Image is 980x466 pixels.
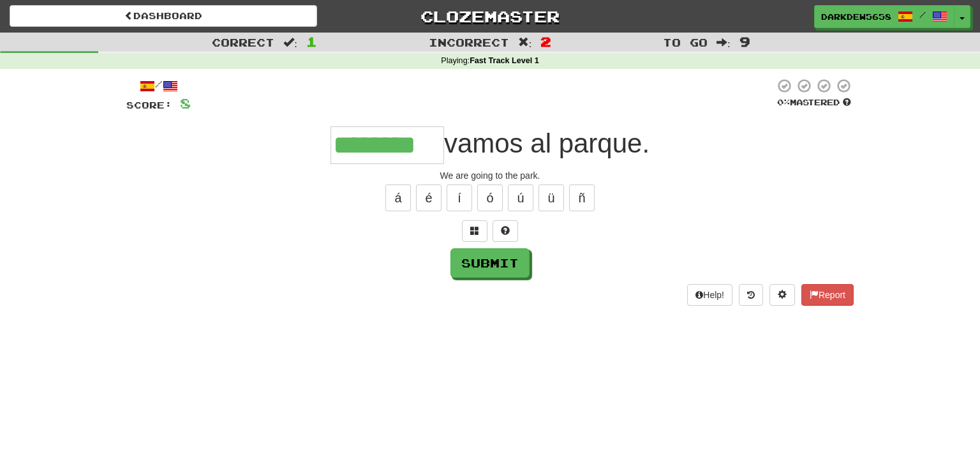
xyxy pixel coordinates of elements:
span: / [919,10,926,19]
button: ñ [569,184,595,211]
span: Correct [212,36,274,49]
span: DarkDew5658 [821,11,891,22]
span: Score: [126,100,172,110]
span: To go [663,36,708,49]
div: / [126,78,191,94]
button: Round history (alt+y) [739,284,763,306]
div: We are going to the park. [126,169,854,182]
button: Switch sentence to multiple choice alt+p [462,220,487,242]
span: : [716,37,731,48]
span: 0 % [777,97,790,107]
button: Single letter hint - you only get 1 per sentence and score half the points! alt+h [493,220,518,242]
button: ú [508,184,533,211]
span: 8 [180,95,191,111]
button: é [416,184,442,211]
button: Submit [450,248,530,278]
span: vamos al parque. [444,128,650,158]
button: Report [801,284,854,306]
button: ó [477,184,503,211]
button: á [385,184,411,211]
a: Clozemaster [336,5,644,27]
span: : [283,37,297,48]
span: : [518,37,532,48]
button: í [447,184,472,211]
div: Mastered [775,97,854,109]
button: Help! [687,284,732,306]
a: DarkDew5658 / [814,5,954,28]
span: 2 [540,34,551,49]
span: Incorrect [429,36,509,49]
button: ü [538,184,564,211]
span: 1 [306,34,317,49]
strong: Fast Track Level 1 [470,56,539,65]
a: Dashboard [10,5,317,27]
span: 9 [739,34,750,49]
